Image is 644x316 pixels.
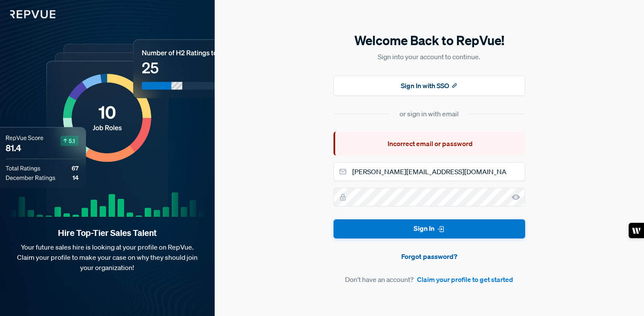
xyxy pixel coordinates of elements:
div: Incorrect email or password [333,132,525,155]
a: Claim your profile to get started [417,274,513,284]
a: Forgot password? [333,251,525,261]
h5: Welcome Back to RepVue! [333,32,525,49]
strong: Hire Top-Tier Sales Talent [14,227,201,238]
button: Sign In [333,219,525,238]
input: Email address [333,162,525,181]
p: Your future sales hire is looking at your profile on RepVue. Claim your profile to make your case... [14,242,201,273]
p: Sign into your account to continue. [333,52,525,62]
div: or sign in with email [400,109,459,119]
article: Don't have an account? [333,274,525,284]
button: Sign In with SSO [333,75,525,96]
